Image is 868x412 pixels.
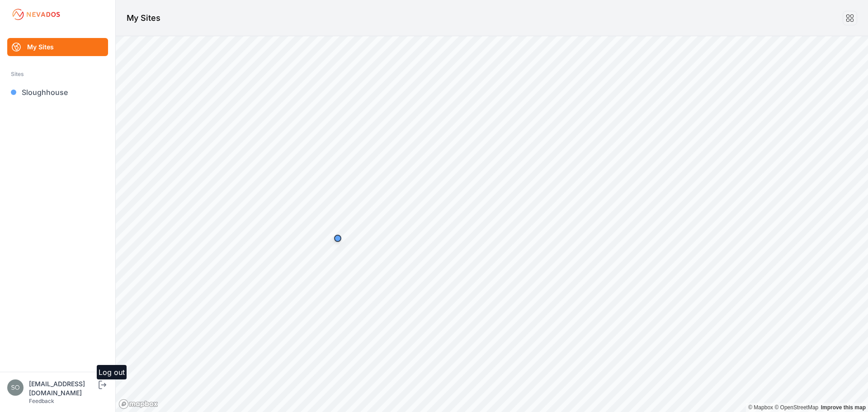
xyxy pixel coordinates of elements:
img: Nevados [11,7,61,22]
div: [EMAIL_ADDRESS][DOMAIN_NAME] [29,379,97,398]
a: My Sites [7,38,108,56]
a: OpenStreetMap [774,404,818,411]
canvas: Map [116,36,868,412]
div: Map marker [329,229,347,247]
a: Sloughhouse [7,83,108,101]
a: Map feedback [821,404,866,411]
h1: My Sites [127,12,160,24]
div: Sites [11,69,104,80]
img: solarae@invenergy.com [7,379,24,396]
a: Mapbox logo [118,399,158,409]
a: Feedback [29,398,54,404]
a: Mapbox [748,404,773,411]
